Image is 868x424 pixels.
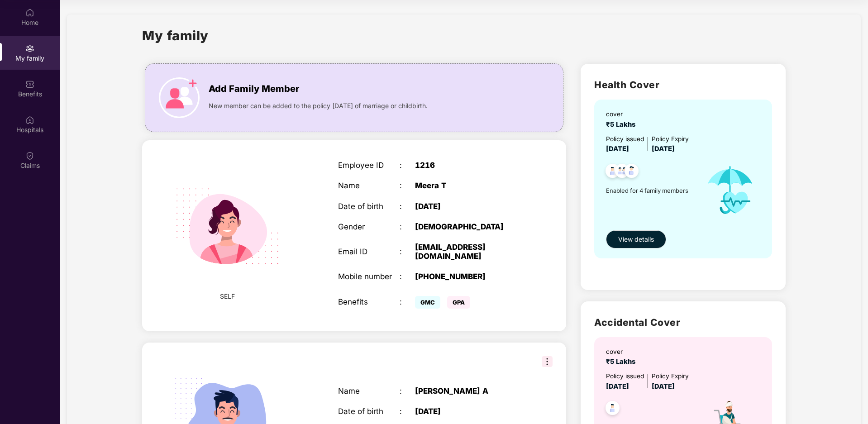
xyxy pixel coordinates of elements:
h2: Health Cover [594,77,772,92]
img: svg+xml;base64,PHN2ZyBpZD0iSG9zcGl0YWxzIiB4bWxucz0iaHR0cDovL3d3dy53My5vcmcvMjAwMC9zdmciIHdpZHRoPS... [25,115,34,124]
span: SELF [220,291,235,301]
img: icon [159,77,200,118]
div: 1216 [415,161,523,170]
div: : [400,202,415,211]
div: Name [338,386,400,395]
span: [DATE] [606,145,629,153]
div: Employee ID [338,161,400,170]
div: Policy Expiry [652,134,689,144]
img: icon [697,155,763,226]
div: Gender [338,222,400,231]
div: [DEMOGRAPHIC_DATA] [415,222,523,231]
span: ₹5 Lakhs [606,357,639,366]
div: [DATE] [415,202,523,211]
img: svg+xml;base64,PHN2ZyB3aWR0aD0iMzIiIGhlaWdodD0iMzIiIHZpZXdCb3g9IjAgMCAzMiAzMiIgZmlsbD0ibm9uZSIgeG... [542,356,553,367]
div: Date of birth [338,407,400,416]
div: [DATE] [415,407,523,416]
span: View details [618,234,654,244]
div: Benefits [338,297,400,306]
img: svg+xml;base64,PHN2ZyBpZD0iQmVuZWZpdHMiIHhtbG5zPSJodHRwOi8vd3d3LnczLm9yZy8yMDAwL3N2ZyIgd2lkdGg9Ij... [25,80,34,89]
div: Policy issued [606,372,644,381]
div: cover [606,110,639,119]
div: : [400,297,415,306]
div: Email ID [338,247,400,256]
img: svg+xml;base64,PHN2ZyBpZD0iSG9tZSIgeG1sbnM9Imh0dHA6Ly93d3cudzMub3JnLzIwMDAvc3ZnIiB3aWR0aD0iMjAiIG... [25,8,34,17]
span: [DATE] [652,382,675,391]
div: Meera T [415,181,523,190]
span: GPA [447,296,470,309]
img: svg+xml;base64,PHN2ZyB4bWxucz0iaHR0cDovL3d3dy53My5vcmcvMjAwMC9zdmciIHdpZHRoPSI0OC45NDMiIGhlaWdodD... [620,161,643,183]
div: Name [338,181,400,190]
div: : [400,386,415,395]
span: Add Family Member [209,82,299,96]
span: Enabled for 4 family members [606,186,697,195]
div: : [400,247,415,256]
div: : [400,272,415,281]
h1: My family [142,25,209,46]
div: cover [606,347,639,357]
div: [PERSON_NAME] A [415,386,523,395]
img: svg+xml;base64,PHN2ZyB4bWxucz0iaHR0cDovL3d3dy53My5vcmcvMjAwMC9zdmciIHdpZHRoPSIyMjQiIGhlaWdodD0iMT... [162,161,292,291]
div: : [400,222,415,231]
span: GMC [415,296,440,309]
img: svg+xml;base64,PHN2ZyB4bWxucz0iaHR0cDovL3d3dy53My5vcmcvMjAwMC9zdmciIHdpZHRoPSI0OC45NDMiIGhlaWdodD... [601,398,624,420]
div: Policy issued [606,134,644,144]
div: Policy Expiry [652,372,689,381]
button: View details [606,230,666,248]
div: [EMAIL_ADDRESS][DOMAIN_NAME] [415,243,523,261]
span: ₹5 Lakhs [606,120,639,129]
div: : [400,407,415,416]
div: : [400,161,415,170]
span: [DATE] [606,382,629,391]
div: Date of birth [338,202,400,211]
div: [PHONE_NUMBER] [415,272,523,281]
div: Mobile number [338,272,400,281]
span: New member can be added to the policy [DATE] of marriage or childbirth. [209,101,428,111]
span: [DATE] [652,145,675,153]
img: svg+xml;base64,PHN2ZyB4bWxucz0iaHR0cDovL3d3dy53My5vcmcvMjAwMC9zdmciIHdpZHRoPSI0OC45NDMiIGhlaWdodD... [601,161,624,183]
h2: Accidental Cover [594,315,772,330]
img: svg+xml;base64,PHN2ZyBpZD0iQ2xhaW0iIHhtbG5zPSJodHRwOi8vd3d3LnczLm9yZy8yMDAwL3N2ZyIgd2lkdGg9IjIwIi... [25,151,34,160]
img: svg+xml;base64,PHN2ZyB3aWR0aD0iMjAiIGhlaWdodD0iMjAiIHZpZXdCb3g9IjAgMCAyMCAyMCIgZmlsbD0ibm9uZSIgeG... [25,44,34,53]
div: : [400,181,415,190]
img: svg+xml;base64,PHN2ZyB4bWxucz0iaHR0cDovL3d3dy53My5vcmcvMjAwMC9zdmciIHdpZHRoPSI0OC45MTUiIGhlaWdodD... [611,161,633,183]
